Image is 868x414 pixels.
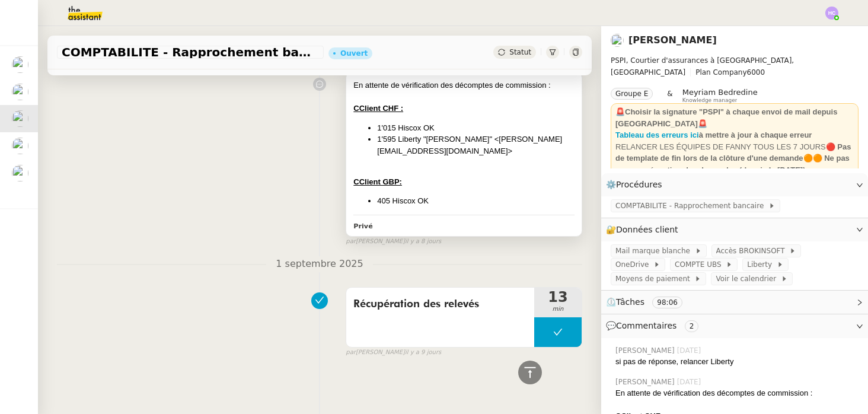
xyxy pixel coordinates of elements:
[675,259,726,270] span: COMPTE UBS
[353,295,527,313] span: Récupération des relevés
[615,141,854,176] div: RELANCER LES ÉQUIPES DE FANNY TOUS LES 7 JOURS
[616,321,676,330] span: Commentaires
[615,259,653,270] span: OneDrive
[615,387,859,399] div: En attente de vérification des décomptes de commission :
[405,237,441,247] span: il y a 8 jours
[615,377,677,387] span: [PERSON_NAME]
[12,84,28,100] img: users%2Fa6PbEmLwvGXylUqKytRPpDpAx153%2Favatar%2Ffanny.png
[601,218,868,241] div: 🔐Données client
[682,88,758,97] span: Meyriam Bedredine
[377,195,575,207] li: 405 Hiscox OK
[615,245,695,257] span: Mail marque blanche
[601,314,868,337] div: 💬Commentaires 2
[353,104,403,113] u: CClient CHF :
[615,107,837,128] strong: 🚨Choisir la signature "PSPI" à chaque envoi de mail depuis [GEOGRAPHIC_DATA]🚨
[353,79,575,91] div: En attente de vérification des décomptes de commission :
[615,356,859,368] div: si pas de réponse, relancer Liberty
[615,345,677,356] span: [PERSON_NAME]
[747,68,765,77] span: 6000
[716,273,780,285] span: Voir le calendrier
[346,237,441,247] small: [PERSON_NAME]
[62,46,319,58] span: COMPTABILITE - Rapprochement bancaire - 1 septembre 2025
[377,133,575,157] li: 1'595 Liberty "[PERSON_NAME]" <[PERSON_NAME][EMAIL_ADDRESS][DOMAIN_NAME]>
[12,165,28,181] img: users%2FKPVW5uJ7nAf2BaBJPZnFMauzfh73%2Favatar%2FDigitalCollectionThumbnailHandler.jpeg
[667,88,672,103] span: &
[611,88,653,100] nz-tag: Groupe E
[346,348,356,358] span: par
[628,34,717,46] a: [PERSON_NAME]
[682,97,738,104] span: Knowledge manager
[615,130,699,139] a: Tableau des erreurs ici
[616,180,662,189] span: Procédures
[606,178,668,192] span: ⚙️
[747,259,776,270] span: Liberty
[509,48,531,56] span: Statut
[699,130,812,139] strong: à mettre à jour à chaque erreur
[682,88,758,103] app-user-label: Knowledge manager
[611,56,794,77] span: PSPI, Courtier d'assurances à [GEOGRAPHIC_DATA], [GEOGRAPHIC_DATA]
[353,177,402,186] u: CClient GBP:
[534,290,582,304] span: 13
[695,68,746,77] span: Plan Company
[615,200,768,212] span: COMPTABILITE - Rapprochement bancaire
[346,348,441,358] small: [PERSON_NAME]
[677,377,704,387] span: [DATE]
[601,173,868,196] div: ⚙️Procédures
[12,138,28,154] img: users%2FKPVW5uJ7nAf2BaBJPZnFMauzfh73%2Favatar%2FDigitalCollectionThumbnailHandler.jpeg
[353,222,372,230] b: Privé
[652,297,682,308] nz-tag: 98:06
[685,320,699,332] nz-tag: 2
[716,245,790,257] span: Accès BROKINSOFT
[606,321,703,330] span: 💬
[534,304,582,314] span: min
[12,56,28,73] img: users%2Fa6PbEmLwvGXylUqKytRPpDpAx153%2Favatar%2Ffanny.png
[616,297,644,307] span: Tâches
[377,122,575,134] li: 1'015 Hiscox OK
[615,142,851,174] strong: 🔴 Pas de template de fin lors de la clôture d'une demande🟠🟠 Ne pas accuser réception des demandes...
[12,110,28,127] img: users%2Fa6PbEmLwvGXylUqKytRPpDpAx153%2Favatar%2Ffanny.png
[266,256,372,272] span: 1 septembre 2025
[615,273,694,285] span: Moyens de paiement
[616,225,678,234] span: Données client
[601,291,868,314] div: ⏲️Tâches 98:06
[340,50,368,57] div: Ouvert
[405,348,441,358] span: il y a 9 jours
[611,34,624,47] img: users%2Fa6PbEmLwvGXylUqKytRPpDpAx153%2Favatar%2Ffanny.png
[346,237,356,247] span: par
[606,297,693,307] span: ⏲️
[606,223,683,237] span: 🔐
[825,7,838,20] img: svg
[677,345,704,356] span: [DATE]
